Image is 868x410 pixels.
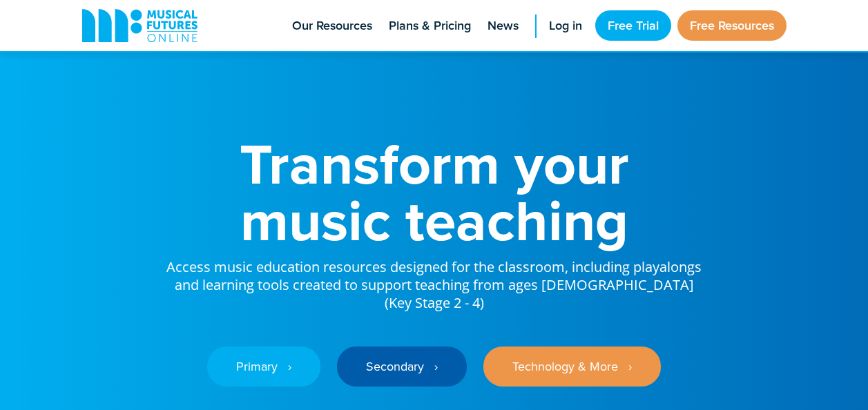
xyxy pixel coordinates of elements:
[549,17,582,35] span: Log in
[677,10,787,41] a: Free Resources
[292,17,372,35] span: Our Resources
[389,17,471,35] span: Plans & Pricing
[337,346,467,387] a: Secondary ‎‏‏‎ ‎ ›
[165,248,704,312] p: Access music education resources designed for the classroom, including playalongs and learning to...
[165,135,704,248] h1: Transform your music teaching
[488,17,519,35] span: News
[483,346,661,387] a: Technology & More ‎‏‏‎ ‎ ›
[595,10,671,41] a: Free Trial
[207,346,320,387] a: Primary ‎‏‏‎ ‎ ›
